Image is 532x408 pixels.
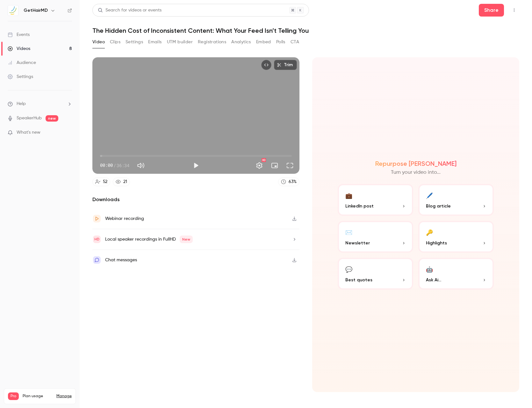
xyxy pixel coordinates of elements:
div: Webinar recording [105,215,144,222]
a: SpeakerHub [17,115,42,122]
button: Turn on miniplayer [268,159,281,172]
div: HD [262,158,266,162]
div: Settings [8,74,33,80]
button: Analytics [231,37,251,47]
span: 00:00 [100,162,113,169]
h1: The Hidden Cost of Inconsistent Content: What Your Feed Isn’t Telling You [92,27,519,34]
h2: Repurpose [PERSON_NAME] [375,160,457,167]
span: Ask Ai... [426,277,441,283]
span: What's new [17,129,40,136]
span: Plan usage [23,394,53,399]
button: Top Bar Actions [509,5,519,15]
span: Highlights [426,240,447,246]
button: 💼LinkedIn post [338,184,413,216]
div: 00:00 [100,162,129,169]
h2: Downloads [92,196,299,203]
img: GetHairMD [8,5,18,16]
button: 💬Best quotes [338,258,413,290]
div: 🤖 [426,264,433,274]
div: 🖊️ [426,190,433,200]
button: UTM builder [167,37,193,47]
div: Events [8,32,30,38]
span: 36:34 [117,162,129,169]
button: 🖊️Blog article [418,184,494,216]
h6: GetHairMD [24,7,48,14]
div: 💼 [345,190,352,200]
div: Chat messages [105,256,137,264]
button: 🤖Ask Ai... [418,258,494,290]
button: CTA [291,37,299,47]
button: Play [190,159,202,172]
button: Emails [148,37,162,47]
button: Polls [276,37,285,47]
button: Embed [256,37,271,47]
div: Search for videos or events [98,7,162,14]
span: Help [17,101,26,107]
button: ✉️Newsletter [338,221,413,253]
button: Mute [134,159,147,172]
div: 💬 [345,264,352,274]
span: New [180,236,193,243]
button: 🔑Highlights [418,221,494,253]
span: LinkedIn post [345,203,374,209]
li: help-dropdown-opener [8,101,72,107]
a: 52 [92,178,110,186]
span: Newsletter [345,240,370,246]
div: 52 [103,179,107,185]
a: 63% [278,178,299,186]
button: Settings [126,37,143,47]
button: Embed video [261,60,271,70]
div: 21 [123,179,127,185]
div: Local speaker recordings in FullHD [105,236,193,243]
span: / [113,162,116,169]
button: Registrations [198,37,226,47]
div: ✉️ [345,227,352,237]
p: Turn your video into... [391,169,441,176]
a: Manage [56,394,72,399]
span: new [46,115,58,122]
button: Full screen [284,159,296,172]
span: Pro [8,392,19,400]
a: 21 [113,178,130,186]
button: Settings [253,159,266,172]
span: Blog article [426,203,451,209]
button: Clips [110,37,120,47]
button: Share [479,4,504,17]
div: Videos [8,46,30,52]
div: 63 % [289,179,297,185]
span: Best quotes [345,277,372,283]
div: Audience [8,60,36,66]
button: Trim [274,60,297,70]
button: Video [92,37,105,47]
div: 🔑 [426,227,433,237]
